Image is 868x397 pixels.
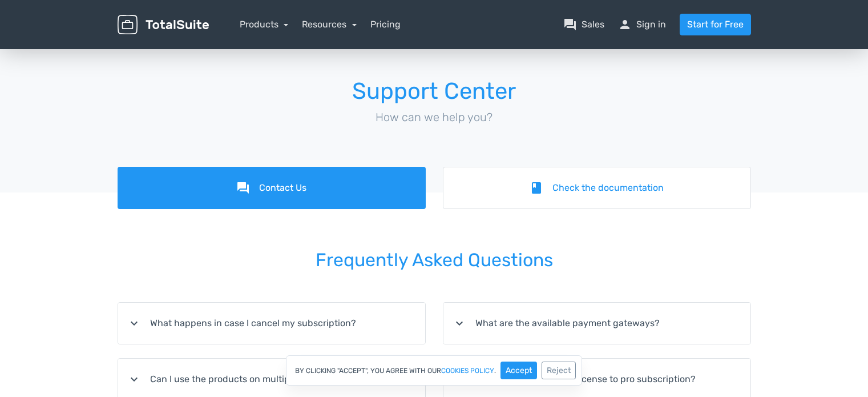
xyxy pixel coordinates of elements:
summary: expand_moreWhat are the available payment gateways? [443,303,750,344]
i: expand_more [453,316,466,330]
span: person [618,18,632,31]
i: forum [236,181,250,195]
i: expand_more [127,316,141,330]
button: Reject [542,362,576,379]
i: book [530,181,543,195]
h2: Frequently Asked Questions [118,234,751,286]
a: question_answerSales [563,18,604,31]
a: cookies policy [441,367,494,374]
a: personSign in [618,18,666,31]
div: By clicking "Accept", you agree with our . [286,355,582,386]
p: How can we help you? [118,109,751,126]
img: TotalSuite for WordPress [118,15,209,35]
a: Pricing [370,18,401,31]
a: bookCheck the documentation [443,167,751,209]
span: question_answer [563,18,577,31]
a: Resources [302,19,357,30]
button: Accept [500,362,537,379]
a: Products [240,19,289,30]
h1: Support Center [118,79,751,104]
summary: expand_moreWhat happens in case I cancel my subscription? [118,303,425,344]
a: Start for Free [680,14,751,35]
a: forumContact Us [118,167,426,209]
